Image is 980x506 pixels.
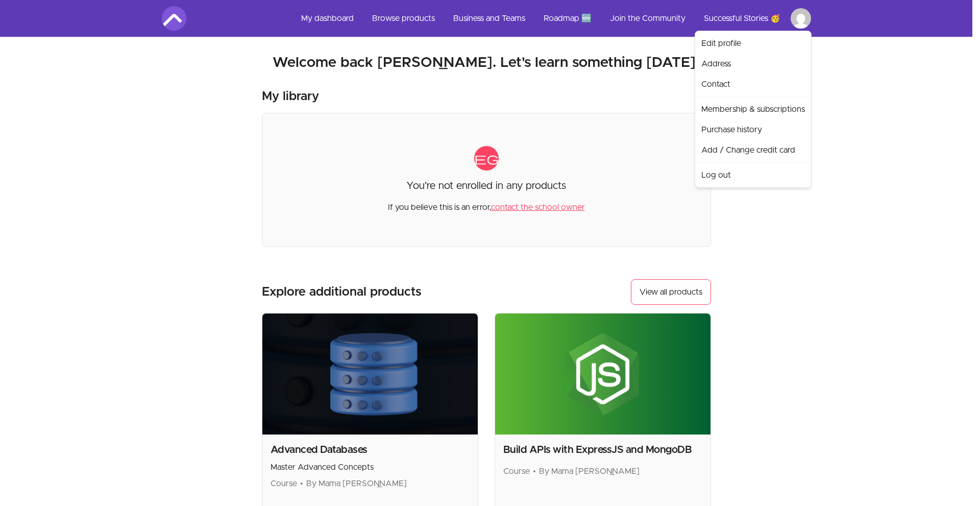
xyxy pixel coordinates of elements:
[697,119,809,140] a: Purchase history
[697,140,809,160] a: Add / Change credit card
[697,99,809,119] a: Membership & subscriptions
[697,33,809,54] a: Edit profile
[697,74,809,94] a: Contact
[697,54,809,74] a: Address
[697,165,809,185] a: Log out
